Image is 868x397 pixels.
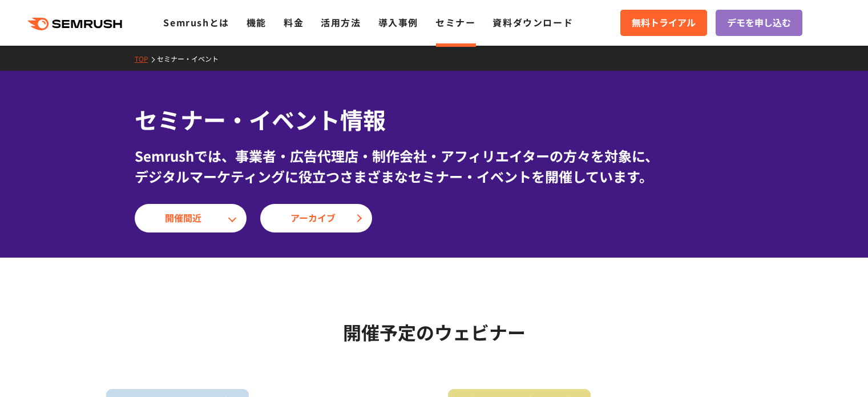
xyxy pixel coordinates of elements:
[135,54,157,63] a: TOP
[106,318,762,346] h2: 開催予定のウェビナー
[135,103,734,137] h1: セミナー・イベント情報
[135,204,247,232] a: 開催間近
[492,15,573,29] a: 資料ダウンロード
[435,15,475,29] a: セミナー
[284,15,304,29] a: 料金
[727,15,791,30] span: デモを申し込む
[163,15,229,29] a: Semrushとは
[321,15,361,29] a: 活用方法
[260,204,372,232] a: アーカイブ
[157,54,227,63] a: セミナー・イベント
[632,15,696,30] span: 無料トライアル
[378,15,418,29] a: 導入事例
[135,146,734,187] div: Semrushでは、事業者・広告代理店・制作会社・アフィリエイターの方々を対象に、 デジタルマーケティングに役立つさまざまなセミナー・イベントを開催しています。
[247,15,267,29] a: 機能
[290,211,342,226] span: アーカイブ
[620,10,707,36] a: 無料トライアル
[716,10,802,36] a: デモを申し込む
[165,211,216,226] span: 開催間近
